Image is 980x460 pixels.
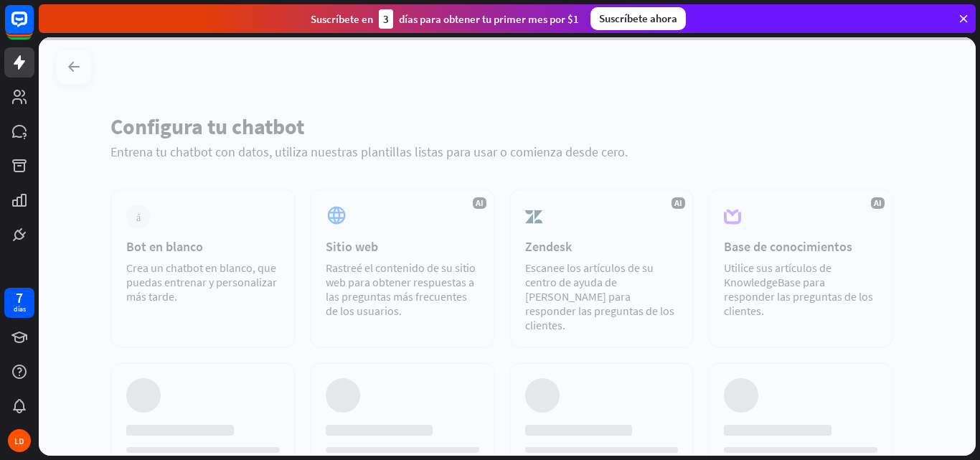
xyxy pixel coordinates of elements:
[4,288,34,318] a: 7 días
[599,11,677,25] font: Suscríbete ahora
[14,436,24,446] font: LD
[383,12,389,26] font: 3
[16,288,23,306] font: 7
[14,304,26,314] font: días
[399,12,579,26] font: días para obtener tu primer mes por $1
[311,12,373,26] font: Suscríbete en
